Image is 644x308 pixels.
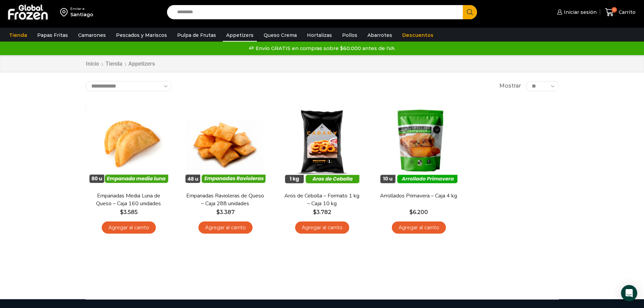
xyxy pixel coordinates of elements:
[603,4,637,20] a: 0 Carrito
[34,29,71,42] a: Papas Fritas
[128,61,155,67] h1: Appetizers
[216,209,235,215] bdi: 3.387
[86,81,172,91] select: Pedido de la tienda
[86,60,99,68] a: Inicio
[102,221,156,234] a: Agregar al carrito: “Empanadas Media Luna de Queso - Caja 160 unidades”
[113,29,170,42] a: Pescados y Mariscos
[186,192,264,208] a: Empanadas Ravioleras de Queso – Caja 288 unidades
[70,11,93,18] div: Santiago
[198,221,253,234] a: Agregar al carrito: “Empanadas Ravioleras de Queso - Caja 288 unidades”
[617,9,636,16] span: Carrito
[90,192,167,208] a: Empanadas Media Luna de Queso – Caja 160 unidades
[339,29,361,42] a: Pollos
[6,29,30,42] a: Tienda
[75,29,109,42] a: Camarones
[70,6,93,11] div: Enviar a
[392,221,446,234] a: Agregar al carrito: “Arrollados Primavera - Caja 4 kg”
[86,60,155,68] nav: Breadcrumb
[313,209,316,215] span: $
[216,209,220,215] span: $
[409,209,428,215] bdi: 6.200
[283,192,361,208] a: Aros de Cebolla – Formato 1 kg – Caja 10 kg
[399,29,437,42] a: Descuentos
[260,29,300,42] a: Queso Crema
[60,6,70,18] img: address-field-icon.svg
[313,209,331,215] bdi: 3.782
[463,5,477,19] button: Search button
[380,192,457,200] a: Arrollados Primavera – Caja 4 kg
[364,29,396,42] a: Abarrotes
[295,221,349,234] a: Agregar al carrito: “Aros de Cebolla - Formato 1 kg - Caja 10 kg”
[105,60,123,68] a: Tienda
[120,209,123,215] span: $
[555,5,597,19] a: Iniciar sesión
[409,209,413,215] span: $
[120,209,138,215] bdi: 3.585
[621,285,637,301] div: Open Intercom Messenger
[499,82,521,90] span: Mostrar
[562,9,597,16] span: Iniciar sesión
[223,29,257,42] a: Appetizers
[174,29,219,42] a: Pulpa de Frutas
[612,7,617,13] span: 0
[304,29,335,42] a: Hortalizas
